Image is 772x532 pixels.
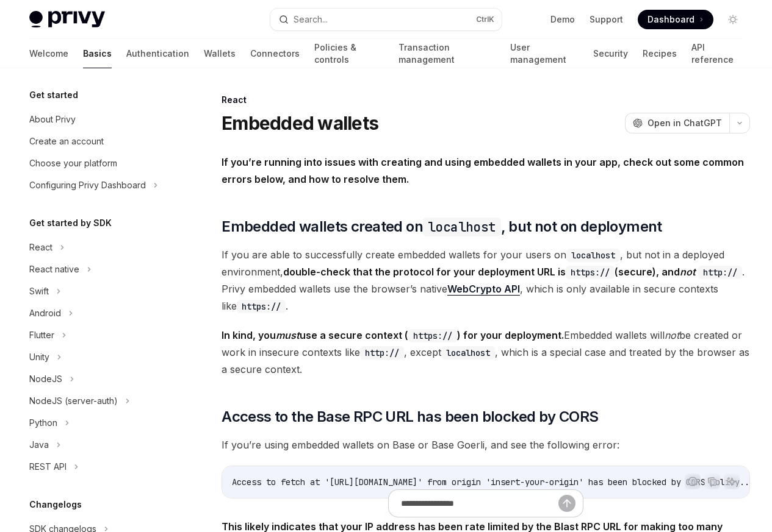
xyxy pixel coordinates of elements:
button: Open in ChatGPT [625,113,729,133]
button: REST API [20,456,176,478]
input: Ask a question... [401,490,558,517]
button: Report incorrect code [685,473,701,489]
span: Open in ChatGPT [648,117,722,129]
span: Access to the Base RPC URL has been blocked by CORS [222,407,598,427]
strong: If you’re running into issues with creating and using embedded wallets in your app, check out som... [222,156,744,185]
code: https:// [237,300,286,313]
strong: double-check that the protocol for your deployment URL is (secure), and [283,266,742,278]
div: Android [29,306,61,321]
div: Unity [29,350,49,364]
a: Authentication [126,39,189,68]
a: Transaction management [399,39,495,68]
strong: In kind, you use a secure context ( ) for your deployment. [222,329,564,341]
span: Embedded wallets created on , but not on deployment [222,217,662,236]
span: Access to fetch at '[URL][DOMAIN_NAME]' from origin 'insert-your-origin' has been blocked by CORS... [232,477,754,488]
div: Search... [294,12,328,27]
a: Support [590,13,623,26]
div: Java [29,438,49,452]
span: If you’re using embedded wallets on Base or Base Goerli, and see the following error: [222,436,750,453]
a: Dashboard [638,10,713,29]
div: React native [29,262,79,277]
h5: Changelogs [29,497,82,512]
div: Swift [29,284,49,299]
code: https:// [566,266,615,279]
button: Swift [20,280,176,302]
button: NodeJS [20,368,176,390]
a: Policies & controls [314,39,384,68]
button: Send message [558,495,575,512]
code: http:// [698,266,742,279]
button: Search...CtrlK [270,9,502,30]
h5: Get started by SDK [29,216,112,230]
span: Embedded wallets will be created or work in insecure contexts like , except , which is a special ... [222,327,750,378]
div: React [222,94,750,106]
em: not [665,329,679,341]
code: localhost [441,346,495,360]
img: light logo [29,11,105,28]
h1: Embedded wallets [222,112,378,134]
span: Ctrl K [476,15,494,24]
button: Python [20,412,176,434]
button: Configuring Privy Dashboard [20,174,176,196]
div: NodeJS (server-auth) [29,394,118,408]
a: Connectors [250,39,300,68]
button: Copy the contents from the code block [704,473,720,489]
span: If you are able to successfully create embedded wallets for your users on , but not in a deployed... [222,246,750,314]
a: Recipes [643,39,677,68]
a: Create an account [20,130,176,152]
code: localhost [566,249,620,262]
button: Java [20,434,176,456]
a: Choose your platform [20,152,176,174]
div: Flutter [29,328,54,342]
code: https:// [408,329,457,342]
button: Toggle dark mode [723,10,743,29]
div: REST API [29,459,67,474]
div: React [29,240,52,255]
a: Wallets [204,39,236,68]
div: Configuring Privy Dashboard [29,178,146,193]
a: User management [510,39,579,68]
button: Flutter [20,324,176,346]
code: localhost [423,218,501,236]
div: Create an account [29,134,104,149]
code: http:// [360,346,404,360]
a: Welcome [29,39,68,68]
button: React native [20,258,176,280]
span: Dashboard [648,13,694,26]
button: NodeJS (server-auth) [20,390,176,412]
em: must [276,329,300,341]
h5: Get started [29,88,78,102]
a: WebCrypto API [447,283,520,296]
button: React [20,236,176,258]
button: Unity [20,346,176,368]
a: Demo [550,13,575,26]
a: About Privy [20,108,176,130]
a: API reference [691,39,743,68]
button: Ask AI [724,473,740,489]
div: Python [29,416,57,430]
div: Choose your platform [29,156,117,171]
div: About Privy [29,112,76,127]
a: Basics [83,39,112,68]
em: not [680,266,696,278]
button: Android [20,302,176,324]
div: NodeJS [29,372,62,386]
a: Security [593,39,628,68]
